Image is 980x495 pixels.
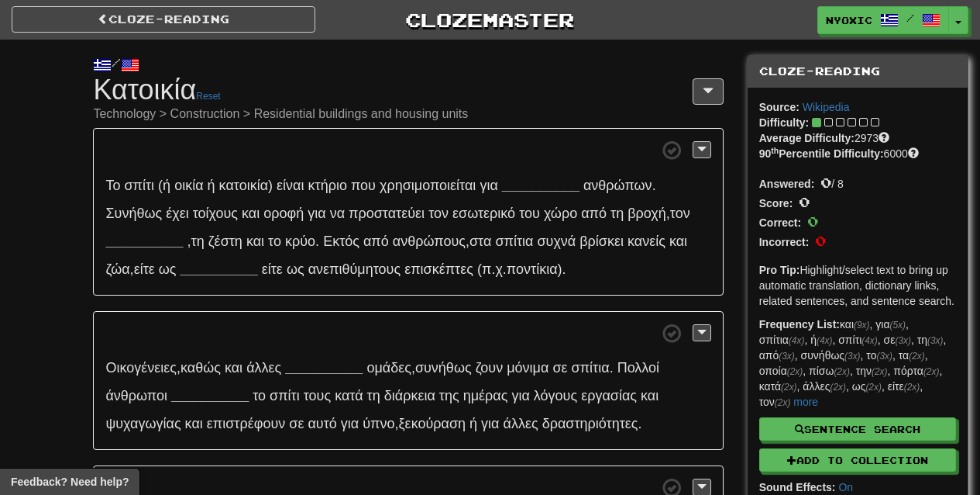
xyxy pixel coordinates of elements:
span: άλλες [246,360,281,376]
span: Open feedback widget [11,474,129,490]
strong: Score: [759,197,793,209]
em: (2x) [865,382,881,393]
span: / [906,12,914,23]
span: εργασίας [581,388,637,403]
span: συχνά [537,234,576,249]
span: για [341,416,359,431]
span: για [511,388,529,403]
span: , [105,360,285,376]
span: κατά [335,388,363,403]
span: τον [670,206,690,221]
span: αυτό [308,416,336,431]
span: για [308,206,325,221]
span: ή [208,178,215,193]
span: ανεπιθύμητους [308,261,401,277]
span: κρύο [285,234,315,249]
em: (2x) [781,382,796,393]
span: ημέρας [463,388,508,403]
div: / 8 [759,173,956,192]
span: για [481,416,499,431]
span: συνήθως [415,360,472,376]
strong: Correct: [759,216,801,229]
strong: Difficulty: [759,116,810,129]
em: (4x) [861,335,877,346]
span: βροχή [628,206,666,221]
a: more [793,396,818,408]
span: ή [469,416,477,431]
span: και [669,234,687,249]
span: μόνιμα [507,360,548,376]
strong: 90 Percentile Difficulty: [759,147,884,160]
strong: Source: [759,101,799,113]
span: ύπνο [363,416,394,431]
span: (ή [158,178,170,193]
span: προστατεύει [349,206,425,221]
em: (4x) [817,335,832,346]
span: τη [191,234,205,249]
span: ως [287,261,304,277]
span: ομάδες [366,360,411,376]
span: . [583,178,656,193]
span: λόγους [534,388,577,403]
span: κτήριο [308,178,347,193]
em: (2x) [872,366,887,377]
em: (2x) [775,397,790,408]
div: Cloze-Reading [748,56,968,88]
strong: Answered: [759,178,815,190]
span: σε [552,360,567,376]
span: βρίσκει [579,234,624,249]
span: Πολλοί [617,360,659,376]
em: (2x) [909,351,924,362]
h1: Κατοικία [93,74,723,121]
span: του [519,206,540,221]
span: επιστρέφουν [207,416,285,431]
a: Wikipedia [803,101,850,113]
strong: __________ [181,261,258,277]
span: τη [610,206,624,221]
strong: Incorrect: [759,236,810,248]
em: (4x) [789,335,804,346]
span: και [185,416,203,431]
strong: __________ [171,388,249,403]
span: , . [105,388,658,431]
span: σπίτια [495,234,533,249]
span: σπίτι [270,388,300,403]
strong: Sound Effects: [759,481,836,493]
div: / [93,55,723,74]
em: (5x) [890,320,906,331]
span: δραστηριότητες [542,416,638,431]
em: (2x) [787,366,803,377]
span: καθώς [181,360,221,376]
span: ζουν [476,360,504,376]
span: (π [477,261,491,277]
em: (3x) [895,335,910,346]
a: Clozemaster [339,6,642,33]
strong: __________ [105,234,183,249]
span: , . [187,234,320,249]
a: On [838,481,853,493]
em: (2x) [830,382,845,393]
span: και [225,360,242,376]
em: (2x) [904,382,920,393]
em: (3x) [876,351,892,362]
span: της [439,388,459,403]
button: Add to Collection [759,448,956,472]
span: ζώα [105,261,129,277]
span: σπίτι [124,178,154,193]
span: Το [105,178,120,193]
span: για [480,178,497,193]
em: (3x) [844,351,860,362]
span: το [253,388,266,403]
span: είτε [134,261,155,277]
span: άλλες [504,416,538,431]
span: σπίτια [572,360,610,376]
span: έχει [166,206,189,221]
span: 0 [815,232,826,249]
span: και [246,234,264,249]
span: . . . [262,261,566,277]
sup: th [771,146,779,155]
span: , , [105,234,687,277]
strong: __________ [502,178,579,193]
span: και [641,388,658,403]
span: σε [289,416,304,431]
